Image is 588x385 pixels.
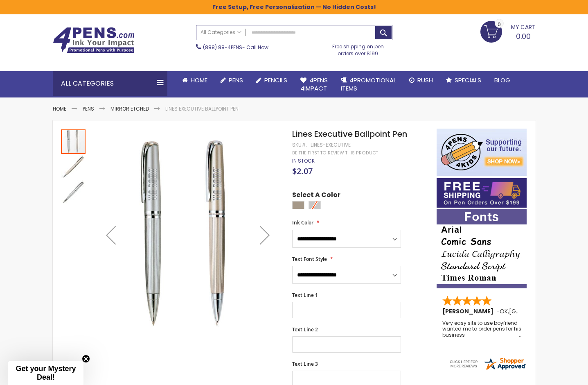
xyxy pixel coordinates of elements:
[229,76,243,84] span: Pens
[8,361,83,385] div: Get your Mystery Deal!Close teaser
[448,356,527,371] img: 4pens.com widget logo
[292,292,318,299] span: Text Line 1
[520,363,588,385] iframe: Google Customer Reviews
[176,71,214,89] a: Home
[53,71,167,96] div: All Categories
[191,76,207,84] span: Home
[53,27,135,53] img: 4Pens Custom Pens and Promotional Products
[61,155,86,179] img: Lines Executive Ballpoint Pen
[203,44,242,51] a: (888) 88-4PENS
[292,360,318,367] span: Text Line 3
[498,20,501,28] span: 0
[292,219,313,226] span: Ink Color
[95,129,127,341] div: Previous
[417,76,433,84] span: Rush
[480,21,536,41] a: 0.00 0
[292,141,307,148] strong: SKU
[334,71,403,98] a: 4PROMOTIONALITEMS
[437,129,527,176] img: 4pens 4 kids
[292,190,340,202] span: Select A Color
[292,150,378,156] a: Be the first to review this product
[455,76,481,84] span: Specials
[311,142,351,148] div: Lines-Executive
[82,355,90,363] button: Close teaser
[341,76,396,93] span: 4PROMOTIONAL ITEMS
[516,31,531,41] span: 0.00
[442,307,496,315] span: [PERSON_NAME]
[292,326,318,333] span: Text Line 2
[214,71,250,89] a: Pens
[488,71,517,89] a: Blog
[165,106,239,112] li: Lines Executive Ballpoint Pen
[294,71,334,98] a: 4Pens4impact
[292,256,327,263] span: Text Font Style
[437,209,527,288] img: font-personalization-examples
[250,71,294,89] a: Pencils
[292,128,407,140] span: Lines Executive Ballpoint Pen
[248,129,281,341] div: Next
[61,179,86,205] div: Lines Executive Ballpoint Pen
[442,320,522,338] div: Very easy site to use boyfriend wanted me to order pens for his business
[509,307,569,315] span: [GEOGRAPHIC_DATA]
[61,180,86,205] img: Lines Executive Ballpoint Pen
[94,140,281,328] img: Lines Executive Ballpoint Pen
[300,76,328,93] span: 4Pens 4impact
[61,154,86,179] div: Lines Executive Ballpoint Pen
[196,25,246,39] a: All Categories
[292,165,313,177] span: $2.07
[201,29,241,36] span: All Categories
[292,158,315,164] div: Availability
[110,105,149,112] a: Mirror Etched
[292,201,304,209] div: Nickel
[494,76,510,84] span: Blog
[203,44,270,51] span: - Call Now!
[292,157,315,164] span: In stock
[83,105,94,112] a: Pens
[324,40,392,57] div: Free shipping on pen orders over $199
[439,71,488,89] a: Specials
[61,129,86,154] div: Lines Executive Ballpoint Pen
[448,366,527,373] a: 4pens.com certificate URL
[53,105,66,112] a: Home
[16,365,76,381] span: Get your Mystery Deal!
[437,178,527,208] img: Free shipping on orders over $199
[403,71,439,89] a: Rush
[500,307,508,315] span: OK
[496,307,569,315] span: - ,
[264,76,287,84] span: Pencils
